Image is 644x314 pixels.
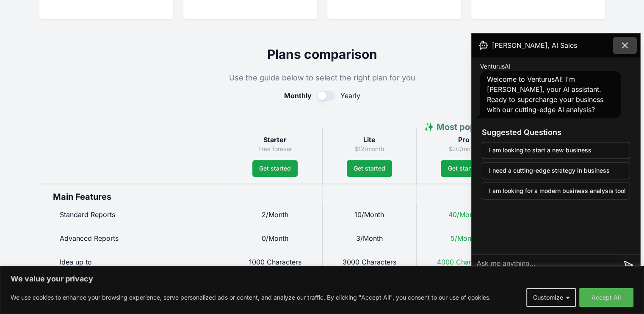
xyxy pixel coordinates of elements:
[235,135,315,145] h3: Starter
[423,145,504,153] p: $20/month
[526,288,576,307] button: Customize
[487,75,603,114] span: Welcome to VenturusAI! I'm [PERSON_NAME], your AI assistant. Ready to supercharge your business w...
[340,91,360,101] span: Yearly
[39,184,228,203] div: Main Features
[262,234,288,242] span: 0/Month
[423,122,503,132] span: ✨ Most popular ✨
[450,234,477,242] span: 5/Month
[482,162,630,179] button: I need a cutting-edge strategy in business
[356,234,383,242] span: 3/Month
[482,127,630,138] h3: Suggested Questions
[343,258,396,266] span: 3000 Characters
[39,203,228,226] div: Standard Reports
[39,47,605,62] h2: Plans comparison
[329,135,410,145] h3: Lite
[329,145,410,153] p: $12/month
[354,210,384,219] span: 10/Month
[448,210,479,219] span: 40/Month
[11,274,633,284] p: We value your privacy
[262,210,288,219] span: 2/Month
[437,258,490,266] span: 4000 Characters
[347,160,392,177] a: Get started
[11,292,491,303] p: We use cookies to enhance your browsing experience, serve personalized ads or content, and analyz...
[423,135,504,145] h3: Pro
[284,91,312,101] span: Monthly
[252,160,298,177] a: Get started
[492,40,577,50] span: [PERSON_NAME], AI Sales
[482,182,630,199] button: I am looking for a modern business analysis tool
[235,145,315,153] p: Free forever
[39,72,605,84] p: Use the guide below to select the right plan for you
[441,160,486,177] a: Get started
[482,142,630,159] button: I am looking to start a new business
[39,226,228,250] div: Advanced Reports
[249,258,301,266] span: 1000 Characters
[480,62,511,71] span: VenturusAI
[39,250,228,274] div: Idea up to
[579,288,633,307] button: Accept All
